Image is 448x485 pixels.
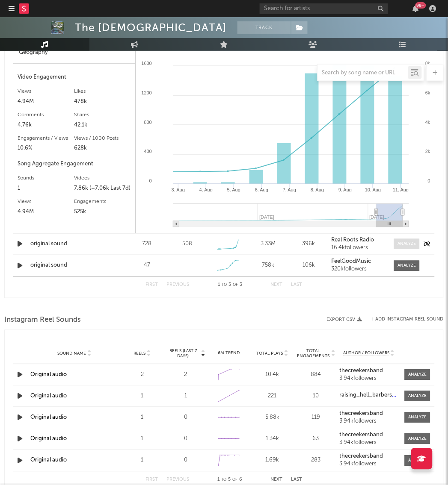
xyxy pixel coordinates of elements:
[144,149,152,154] text: 400
[425,90,430,95] text: 6k
[123,392,162,401] div: 1
[30,436,67,442] a: Original audio
[237,21,291,34] button: Track
[257,351,283,356] span: Total Plays
[30,240,112,249] a: original sound
[233,283,238,287] span: of
[311,188,324,193] text: 8. Aug
[18,184,74,194] div: 1
[74,144,131,154] div: 628k
[415,2,426,9] div: 99 +
[227,188,240,193] text: 5. Aug
[13,42,135,64] div: Geography
[340,461,398,467] div: 3.94k followers
[250,262,287,270] div: 758k
[340,411,383,417] strong: thecreekersband
[166,435,205,444] div: 0
[425,149,430,154] text: 2k
[331,267,386,273] div: 320k followers
[340,454,398,460] a: thecreekersband
[318,70,408,76] input: Search by song name or URL
[340,393,398,399] a: raising_hell_barbershop
[30,458,67,463] a: Original audio
[129,240,165,249] div: 728
[340,440,398,446] div: 3.94k followers
[18,120,74,130] div: 4.76k
[74,133,131,144] div: Views / 1000 Posts
[253,414,292,422] div: 5.88k
[291,478,303,482] button: Last
[183,240,193,249] div: 508
[340,376,398,382] div: 3.94k followers
[393,188,409,193] text: 11. Aug
[291,262,327,270] div: 106k
[331,238,386,244] a: Real Roots Radio
[340,432,383,438] strong: thecreekersband
[250,240,287,249] div: 3.33M
[30,415,67,420] a: Original audio
[134,351,145,356] span: Reels
[222,478,227,482] span: to
[18,144,74,154] div: 10.6%
[149,179,152,184] text: 0
[340,419,398,425] div: 3.94k followers
[166,392,205,401] div: 1
[222,283,227,287] span: to
[30,372,67,378] a: Original audio
[18,207,74,218] div: 4.94M
[30,262,112,270] a: original sound
[74,197,131,207] div: Engagements
[362,317,444,322] div: + Add Instagram Reel Sound
[340,454,383,459] strong: thecreekersband
[255,188,268,193] text: 6. Aug
[129,262,165,270] div: 47
[271,283,283,288] button: Next
[123,371,162,379] div: 2
[18,173,74,184] div: Sounds
[413,5,419,12] button: 99+
[296,349,330,359] span: Total Engagements
[167,478,190,482] button: Previous
[166,414,205,422] div: 0
[296,371,335,379] div: 884
[207,280,254,291] div: 1 3 3
[18,159,131,170] div: Song Aggregate Engagement
[172,188,185,193] text: 3. Aug
[30,394,67,399] a: Original audio
[296,414,335,422] div: 119
[142,61,152,66] text: 1600
[271,478,283,482] button: Next
[146,478,158,482] button: First
[18,97,74,107] div: 4.94M
[371,317,444,322] button: + Add Instagram Reel Sound
[4,315,81,326] span: Instagram Reel Sounds
[123,435,162,444] div: 1
[296,435,335,444] div: 63
[283,188,296,193] text: 7. Aug
[253,371,292,379] div: 10.4k
[74,184,131,194] div: 7.86k (+7.06k Last 7d)
[340,368,383,374] strong: thecreekersband
[340,393,403,398] strong: raising_hell_barbershop
[340,368,398,374] a: thecreekersband
[340,432,398,438] a: thecreekersband
[74,173,131,184] div: Videos
[18,197,74,207] div: Views
[233,478,238,482] span: of
[166,349,200,359] span: Reels (last 7 days)
[166,371,205,379] div: 2
[75,21,227,34] div: The [DEMOGRAPHIC_DATA]
[296,392,335,401] div: 10
[18,86,74,97] div: Views
[253,392,292,401] div: 221
[425,120,430,125] text: 4k
[142,90,152,95] text: 1200
[167,283,190,288] button: Previous
[291,283,303,288] button: Last
[340,411,398,417] a: thecreekersband
[253,456,292,465] div: 1.69k
[291,240,327,249] div: 396k
[365,188,381,193] text: 10. Aug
